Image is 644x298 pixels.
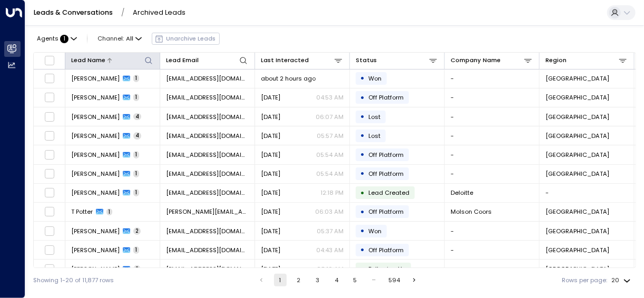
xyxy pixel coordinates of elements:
span: 4 [133,132,141,140]
span: Birmingham [545,246,609,254]
button: Channel:All [94,33,145,44]
div: • [360,243,365,257]
span: 1 [133,151,139,158]
span: Toggle select row [44,264,55,274]
div: : [37,35,69,43]
span: 2 [133,227,141,235]
div: • [360,91,365,105]
span: Samantha Barr [71,188,120,197]
span: Channel: [94,33,145,44]
span: rupinderksaimbi@gmail.com [166,132,249,140]
p: 05:54 AM [316,170,344,178]
span: Birmingham [545,151,609,159]
div: • [360,110,365,124]
span: Sarah Evans [71,151,120,159]
span: Aug 24, 2025 [261,170,280,178]
span: Off Platform [368,207,404,216]
span: Matt Barr [71,113,120,121]
span: Birmingham [545,207,609,216]
span: Birmingham [545,74,609,83]
p: 12:18 PM [320,188,344,197]
span: Toggle select row [44,206,55,217]
span: Lost [368,132,380,140]
span: All [126,35,133,42]
span: Off Platform [368,170,404,178]
div: • [360,224,365,238]
div: Lead Name [71,55,105,65]
span: Birmingham [545,132,609,140]
td: - [445,222,540,240]
span: Off Platform [368,151,404,159]
div: Region [545,55,628,65]
span: Toggle select row [44,168,55,179]
span: Toggle select row [44,187,55,198]
div: • [360,262,365,276]
span: Laura McCleary [71,265,120,273]
td: - [445,165,540,183]
span: Toggle select row [44,131,55,141]
span: Toggle select row [44,92,55,103]
span: Lead Created [368,188,409,197]
div: • [360,128,365,143]
span: Toggle select all [44,55,55,66]
span: Off Platform [368,246,404,254]
span: greg.potter@molsoncoors.com [166,207,249,216]
p: 05:54 AM [316,151,344,159]
span: T Potter [71,207,93,216]
button: Go to page 5 [349,274,362,286]
p: 05:37 AM [317,227,344,235]
span: Won [368,227,382,235]
span: 1 [133,94,139,101]
button: page 1 [274,274,287,286]
div: Company Name [451,55,501,65]
span: Rupinder Bhamra [71,132,120,140]
button: Go to page 4 [330,274,343,286]
div: • [360,71,365,85]
span: Molson Coors [451,207,492,216]
td: - [445,260,540,278]
span: Aug 23, 2025 [261,207,280,216]
div: Lead Email [166,55,199,65]
a: Leads & Conversations [34,8,113,17]
p: 04:43 AM [316,246,344,254]
p: 04:53 AM [316,93,344,102]
a: Archived Leads [133,8,186,17]
span: 2 [133,265,141,273]
span: Aug 22, 2025 [261,93,280,102]
span: Sharjeel Ahmad [71,170,120,178]
label: Rows per page: [562,276,608,285]
div: • [360,147,365,162]
span: sbarr@deloitte.co.uk [166,188,249,197]
span: Aug 23, 2025 [261,188,280,197]
td: - [445,241,540,259]
span: sharjeelahmad1997@gmail.com [166,170,249,178]
p: 06:07 AM [316,113,344,121]
span: Ben Cash [71,246,120,254]
span: Following Up [368,265,406,273]
span: Aug 24, 2025 [261,151,280,159]
span: 1 [133,75,139,82]
span: Aug 24, 2025 [261,132,280,140]
button: Go to next page [408,274,421,286]
span: Won [368,74,382,83]
span: Toggle select row [44,112,55,122]
span: Toggle select row [44,245,55,255]
span: Aug 22, 2025 [261,265,280,273]
span: Toggle select row [44,150,55,160]
div: 20 [612,274,633,287]
span: raheemsamsonadeyemi@gmail.com [166,93,249,102]
div: Last Interacted [261,55,309,65]
span: Birmingham [545,113,609,121]
button: Go to page 594 [386,274,402,286]
p: 06:03 AM [315,207,344,216]
td: - [445,88,540,107]
div: … [367,274,380,286]
span: Birmingham [545,265,609,273]
span: 1 [60,35,69,43]
span: Birmingham [545,227,609,235]
div: Lead Email [166,55,249,65]
div: • [360,186,365,200]
li: / [121,8,124,17]
span: 4 [133,113,141,121]
td: - [445,145,540,164]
